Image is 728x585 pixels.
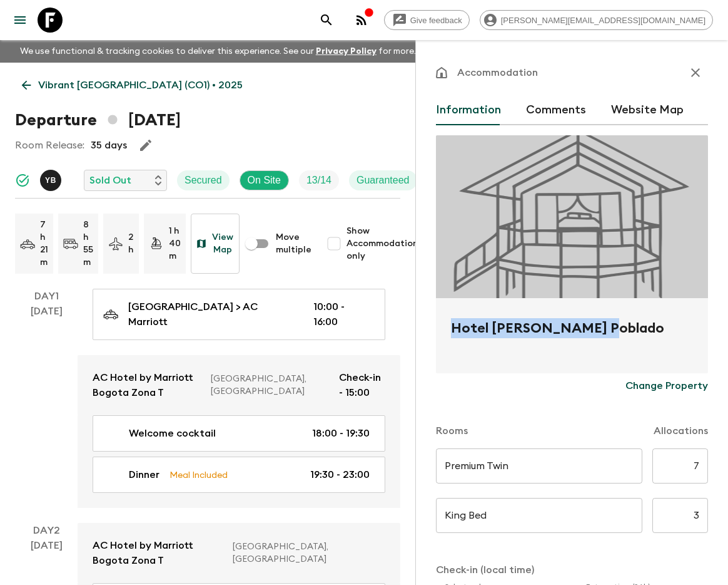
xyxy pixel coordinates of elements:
[93,538,223,568] p: AC Hotel by Marriott Bogota Zona T
[436,448,642,484] input: eg. Tent on a jeep
[299,170,339,190] div: Trip Fill
[129,467,159,482] p: Dinner
[316,47,377,56] a: Privacy Policy
[15,289,78,304] p: Day 1
[185,173,222,188] p: Secured
[38,78,243,93] p: Vibrant [GEOGRAPHIC_DATA] (CO1) • 2025
[346,225,418,262] span: Show Accommodation only
[436,498,642,533] input: eg. Double superior treehouse
[494,16,712,25] span: [PERSON_NAME][EMAIL_ADDRESS][DOMAIN_NAME]
[15,73,250,98] a: Vibrant [GEOGRAPHIC_DATA] (CO1) • 2025
[93,457,385,493] a: DinnerMeal Included19:30 - 23:00
[93,289,385,340] a: [GEOGRAPHIC_DATA] > AC Marriott10:00 - 16:00
[654,423,708,438] p: Allocations
[611,95,684,125] button: Website Map
[45,175,56,185] p: Y B
[128,231,134,256] p: 2 h
[169,468,228,482] p: Meal Included
[240,170,289,190] div: On Site
[310,467,370,482] p: 19:30 - 23:00
[356,173,410,188] p: Guaranteed
[177,170,230,190] div: Secured
[403,16,469,25] span: Give feedback
[526,95,586,125] button: Comments
[314,8,339,33] button: search adventures
[312,426,370,441] p: 18:00 - 19:30
[436,95,501,125] button: Information
[248,173,281,188] p: On Site
[191,214,240,274] button: View Map
[31,304,63,508] div: [DATE]
[93,415,385,452] a: Welcome cocktail18:00 - 19:30
[313,299,370,329] p: 10:00 - 16:00
[83,219,93,269] p: 8 h 55 m
[436,423,468,438] p: Rooms
[436,562,708,577] p: Check-in (local time)
[93,370,201,400] p: AC Hotel by Marriott Bogota Zona T
[451,318,693,358] h2: Hotel [PERSON_NAME] Poblado
[480,10,713,30] div: [PERSON_NAME][EMAIL_ADDRESS][DOMAIN_NAME]
[625,373,708,398] button: Change Property
[8,8,33,33] button: menu
[276,231,311,256] span: Move multiple
[89,173,131,188] p: Sold Out
[78,523,400,583] a: AC Hotel by Marriott Bogota Zona T[GEOGRAPHIC_DATA], [GEOGRAPHIC_DATA]
[625,378,708,393] p: Change Property
[40,173,64,184] span: Yohan Bayona
[40,170,64,191] button: YB
[457,65,538,80] p: Accommodation
[233,541,375,566] p: [GEOGRAPHIC_DATA], [GEOGRAPHIC_DATA]
[339,370,385,400] p: Check-in - 15:00
[129,426,216,441] p: Welcome cocktail
[211,373,329,398] p: [GEOGRAPHIC_DATA], [GEOGRAPHIC_DATA]
[40,219,48,269] p: 7 h 21 m
[128,299,293,329] p: [GEOGRAPHIC_DATA] > AC Marriott
[384,10,470,30] a: Give feedback
[169,225,181,262] p: 1 h 40 m
[15,108,181,133] h1: Departure [DATE]
[15,40,421,63] p: We use functional & tracking cookies to deliver this experience. See our for more.
[78,355,400,415] a: AC Hotel by Marriott Bogota Zona T[GEOGRAPHIC_DATA], [GEOGRAPHIC_DATA]Check-in - 15:00
[306,173,331,188] p: 13 / 14
[15,523,78,538] p: Day 2
[436,135,708,298] div: Photo of Hotel Faranda Poblado
[91,138,127,153] p: 35 days
[15,173,30,188] svg: Synced Successfully
[15,138,84,153] p: Room Release:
